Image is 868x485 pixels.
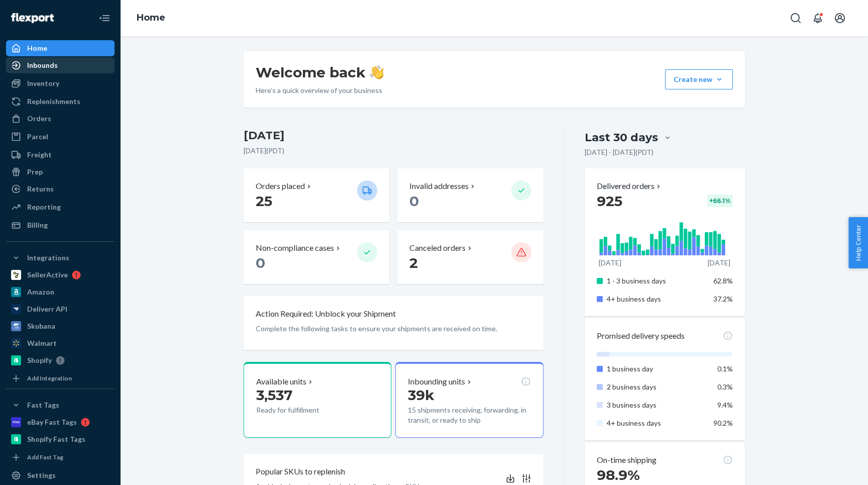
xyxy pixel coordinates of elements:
[6,147,115,163] a: Freight
[27,453,63,461] div: Add Fast Tag
[256,192,272,210] span: 25
[27,43,47,53] div: Home
[6,164,115,180] a: Prep
[408,405,530,425] p: 15 shipments receiving, forwarding, in transit, or ready to ship
[256,376,306,387] p: Available units
[409,254,418,271] span: 2
[6,267,115,283] a: SellerActive
[27,78,59,88] div: Inventory
[395,362,543,438] button: Inbounding units39k15 shipments receiving, forwarding, in transit, or ready to ship
[27,287,54,297] div: Amazon
[408,376,465,387] p: Inbounding units
[6,431,115,447] a: Shopify Fast Tags
[27,304,67,314] div: Deliverr API
[27,167,43,177] div: Prep
[137,12,165,23] a: Home
[597,192,622,210] span: 925
[717,364,733,373] span: 0.1%
[599,258,621,268] p: [DATE]
[27,60,58,70] div: Inbounds
[6,93,115,110] a: Replenishments
[6,301,115,317] a: Deliverr API
[6,284,115,300] a: Amazon
[256,308,396,320] p: Action Required: Unblock your Shipment
[607,418,706,428] p: 4+ business days
[6,335,115,351] a: Walmart
[27,338,57,348] div: Walmart
[27,96,80,107] div: Replenishments
[27,253,69,263] div: Integrations
[6,217,115,233] a: Billing
[607,276,706,286] p: 1 - 3 business days
[6,111,115,127] a: Orders
[244,362,391,438] button: Available units3,537Ready for fulfillment
[27,150,52,160] div: Freight
[256,180,305,192] p: Orders placed
[256,63,384,81] h1: Welcome back
[597,454,657,466] p: On-time shipping
[708,258,730,268] p: [DATE]
[27,270,68,280] div: SellerActive
[607,364,706,374] p: 1 business day
[6,467,115,483] a: Settings
[256,254,265,271] span: 0
[408,386,435,404] span: 39k
[6,352,115,368] a: Shopify
[27,220,48,230] div: Billing
[6,451,115,463] a: Add Fast Tag
[256,85,384,95] p: Here’s a quick overview of your business
[27,374,72,382] div: Add Integration
[256,405,349,415] p: Ready for fulfillment
[256,386,292,404] span: 3,537
[848,217,868,268] button: Help Center
[27,184,54,194] div: Returns
[256,242,334,254] p: Non-compliance cases
[717,382,733,391] span: 0.3%
[717,401,733,409] span: 9.4%
[597,180,663,192] button: Delivered orders
[409,180,469,192] p: Invalid addresses
[6,75,115,91] a: Inventory
[6,318,115,334] a: Skubana
[27,114,51,124] div: Orders
[6,181,115,197] a: Returns
[607,400,706,410] p: 3 business days
[607,294,706,304] p: 4+ business days
[6,40,115,56] a: Home
[607,382,706,392] p: 2 business days
[6,199,115,215] a: Reporting
[409,242,466,254] p: Canceled orders
[244,168,389,222] button: Orders placed 25
[707,195,733,207] div: + 66.1 %
[27,417,77,427] div: eBay Fast Tags
[11,13,54,23] img: Flexport logo
[244,146,544,156] p: [DATE] ( PDT )
[397,168,543,222] button: Invalid addresses 0
[94,8,115,28] button: Close Navigation
[830,8,850,28] button: Open account menu
[244,230,389,284] button: Non-compliance cases 0
[27,434,85,444] div: Shopify Fast Tags
[370,65,384,79] img: hand-wave emoji
[713,276,733,285] span: 62.8%
[585,147,654,157] p: [DATE] - [DATE] ( PDT )
[256,466,345,477] p: Popular SKUs to replenish
[409,192,419,210] span: 0
[713,295,733,303] span: 37.2%
[27,400,59,410] div: Fast Tags
[808,8,828,28] button: Open notifications
[585,130,658,145] div: Last 30 days
[27,355,52,365] div: Shopify
[129,4,173,33] ol: breadcrumbs
[27,132,48,142] div: Parcel
[6,397,115,413] button: Fast Tags
[6,129,115,145] a: Parcel
[786,8,806,28] button: Open Search Box
[27,470,56,480] div: Settings
[713,419,733,427] span: 90.2%
[6,372,115,384] a: Add Integration
[244,128,544,144] h3: [DATE]
[256,324,531,334] p: Complete the following tasks to ensure your shipments are received on time.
